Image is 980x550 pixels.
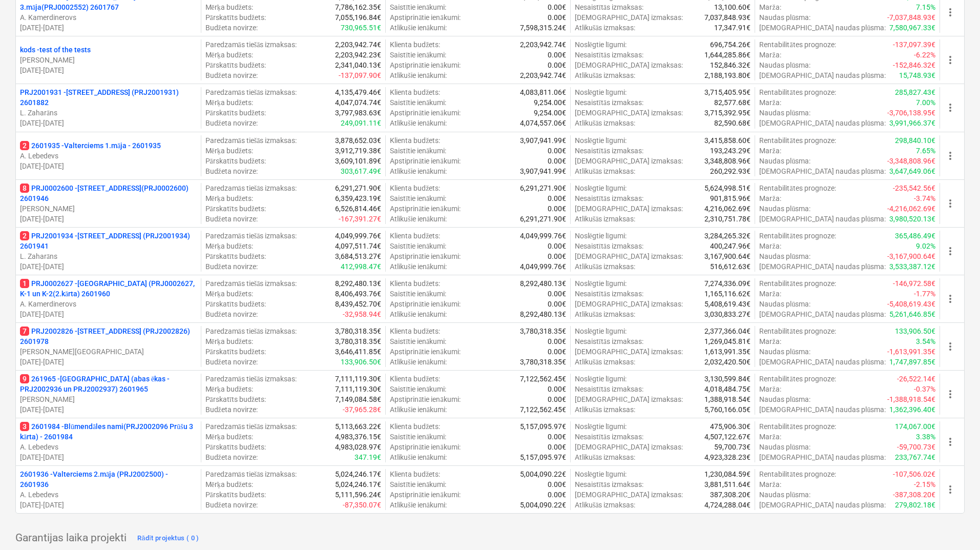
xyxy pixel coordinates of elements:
[575,135,627,146] p: Noslēgtie līgumi :
[889,118,935,128] p: 3,991,966.37€
[710,241,750,251] p: 400,247.96€
[335,146,381,156] p: 3,912,719.38€
[205,108,266,118] p: Pārskatīts budžets :
[759,108,810,118] p: Naudas plūsma :
[20,374,29,383] span: 9
[520,70,566,80] p: 2,203,942.74€
[575,50,643,60] p: Nesaistītās izmaksas :
[759,87,836,97] p: Rentabilitātes prognoze :
[390,214,447,224] p: Atlikušie ienākumi :
[944,54,956,66] span: more_vert
[335,12,381,23] p: 7,055,196.84€
[205,60,266,70] p: Pārskatīts budžets :
[20,140,197,171] div: 22601935 -Valterciems 1.māja - 2601935A. Lebedevs[DATE]-[DATE]
[759,183,836,193] p: Rentabilitātes prognoze :
[520,309,566,319] p: 8,292,480.13€
[548,50,566,60] p: 0.00€
[759,2,781,12] p: Marža :
[895,326,935,336] p: 133,906.50€
[548,156,566,166] p: 0.00€
[20,45,91,55] p: kods - test of the tests
[335,50,381,60] p: 2,203,942.23€
[575,97,643,108] p: Nesaistītās izmaksas :
[575,2,643,12] p: Nesaistītās izmaksas :
[914,50,935,60] p: -6.22%
[887,251,935,261] p: -3,167,900.64€
[575,23,636,33] p: Atlikušās izmaksas :
[575,299,683,309] p: [DEMOGRAPHIC_DATA] izmaksas :
[759,278,836,289] p: Rentabilitātes prognoze :
[390,97,446,108] p: Saistītie ienākumi :
[137,533,199,544] div: Rādīt projektus ( 0 )
[205,166,258,176] p: Budžeta novirze :
[759,118,886,128] p: [DEMOGRAPHIC_DATA] naudas plūsma :
[548,251,566,261] p: 0.00€
[944,101,956,114] span: more_vert
[575,60,683,70] p: [DEMOGRAPHIC_DATA] izmaksas :
[205,289,253,299] p: Mērķa budžets :
[575,326,627,336] p: Noslēgtie līgumi :
[335,39,381,50] p: 2,203,942.74€
[20,108,197,118] p: L. Zaharāns
[20,469,197,490] p: 2601936 - Valterciems 2.māja (PRJ2002500) - 2601936
[759,166,886,176] p: [DEMOGRAPHIC_DATA] naudas plūsma :
[20,141,29,150] span: 2
[759,12,810,23] p: Naudas plūsma :
[704,278,750,289] p: 7,274,336.09€
[20,442,197,452] p: A. Lebedevs
[520,183,566,193] p: 6,291,271.90€
[714,2,750,12] p: 13,100.60€
[575,156,683,166] p: [DEMOGRAPHIC_DATA] izmaksas :
[205,146,253,156] p: Mērķa budžets :
[205,12,266,23] p: Pārskatīts budžets :
[759,193,781,203] p: Marža :
[704,156,750,166] p: 3,348,808.96€
[20,203,197,214] p: [PERSON_NAME]
[899,70,935,80] p: 15,748.93€
[944,340,956,353] span: more_vert
[759,39,836,50] p: Rentabilitātes prognoze :
[710,166,750,176] p: 260,292.93€
[759,23,886,33] p: [DEMOGRAPHIC_DATA] naudas plūsma :
[20,326,197,347] p: PRJ2002826 - [STREET_ADDRESS] (PRJ2002826) 2601978
[895,87,935,97] p: 285,827.43€
[548,193,566,203] p: 0.00€
[390,278,440,289] p: Klienta budžets :
[20,421,197,442] p: 2601984 - Blūmendāles nami(PRJ2002096 Prūšu 3 kārta) - 2601984
[704,214,750,224] p: 2,310,751.78€
[335,193,381,203] p: 6,359,423.19€
[205,336,253,347] p: Mērķa budžets :
[759,203,810,214] p: Naudas plūsma :
[390,135,440,146] p: Klienta budžets :
[390,87,440,97] p: Klienta budžets :
[205,118,258,128] p: Budžeta novirze :
[893,183,935,193] p: -235,542.56€
[20,347,197,357] p: [PERSON_NAME][GEOGRAPHIC_DATA]
[575,203,683,214] p: [DEMOGRAPHIC_DATA] izmaksas :
[520,118,566,128] p: 4,074,557.06€
[390,60,460,70] p: Apstiprinātie ienākumi :
[390,156,460,166] p: Apstiprinātie ienākumi :
[335,278,381,289] p: 8,292,480.13€
[759,251,810,261] p: Naudas plūsma :
[390,299,460,309] p: Apstiprinātie ienākumi :
[341,118,381,128] p: 249,091.11€
[390,309,447,319] p: Atlikušie ienākumi :
[714,97,750,108] p: 82,577.68€
[20,279,29,288] span: 1
[135,530,202,546] button: Rādīt projektus ( 0 )
[916,241,935,251] p: 9.02%
[205,326,297,336] p: Paredzamās tiešās izmaksas :
[390,336,446,347] p: Saistītie ienākumi :
[20,214,197,224] p: [DATE] - [DATE]
[205,203,266,214] p: Pārskatīts budžets :
[390,193,446,203] p: Saistītie ienākumi :
[575,183,627,193] p: Noslēgtie līgumi :
[575,118,636,128] p: Atlikušās izmaksas :
[341,23,381,33] p: 730,965.51€
[548,146,566,156] p: 0.00€
[704,309,750,319] p: 3,030,833.27€
[20,184,29,193] span: 8
[20,452,197,462] p: [DATE] - [DATE]
[390,251,460,261] p: Apstiprinātie ienākumi :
